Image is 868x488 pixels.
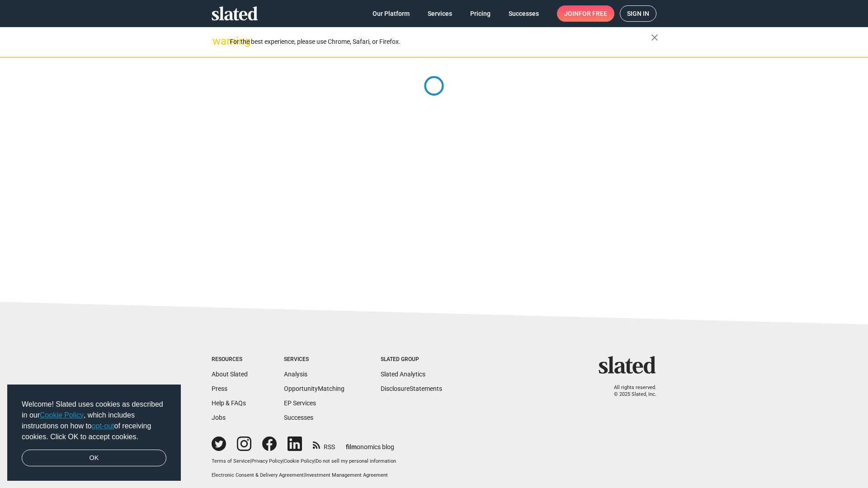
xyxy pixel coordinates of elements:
[212,399,246,407] a: Help & FAQs
[22,450,166,467] a: dismiss cookie message
[305,472,388,478] a: Investment Management Agreement
[627,6,649,21] span: Sign in
[313,437,335,451] a: RSS
[284,458,314,464] a: Cookie Policy
[620,5,656,22] a: Sign in
[564,5,607,22] span: Join
[346,436,394,451] a: filmonomics blog
[579,5,607,22] span: for free
[230,36,651,48] div: For the best experience, please use Chrome, Safari, or Firefox.
[212,36,223,47] mat-icon: warning
[284,371,307,378] a: Analysis
[314,458,316,464] span: |
[463,5,498,22] a: Pricing
[346,443,357,450] span: film
[251,458,283,464] a: Privacy Policy
[365,5,417,22] a: Our Platform
[304,472,305,478] span: |
[381,356,442,363] div: Slated Group
[604,385,656,398] p: All rights reserved. © 2025 Slated, Inc.
[373,5,410,22] span: Our Platform
[212,414,226,421] a: Jobs
[284,399,316,407] a: EP Services
[381,385,442,392] a: DisclosureStatements
[212,356,248,363] div: Resources
[212,371,248,378] a: About Slated
[212,472,304,478] a: Electronic Consent & Delivery Agreement
[212,458,250,464] a: Terms of Service
[212,385,227,392] a: Press
[557,5,614,22] a: Joinfor free
[420,5,459,22] a: Services
[284,414,313,421] a: Successes
[381,371,425,378] a: Slated Analytics
[428,5,452,22] span: Services
[470,5,491,22] span: Pricing
[7,385,181,481] div: cookieconsent
[22,399,166,442] span: Welcome! Slated uses cookies as described in our , which includes instructions on how to of recei...
[501,5,546,22] a: Successes
[509,5,539,22] span: Successes
[283,458,284,464] span: |
[92,422,114,430] a: opt-out
[316,458,396,465] button: Do not sell my personal information
[284,385,344,392] a: OpportunityMatching
[649,32,660,43] mat-icon: close
[284,356,344,363] div: Services
[250,458,251,464] span: |
[40,411,84,419] a: Cookie Policy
